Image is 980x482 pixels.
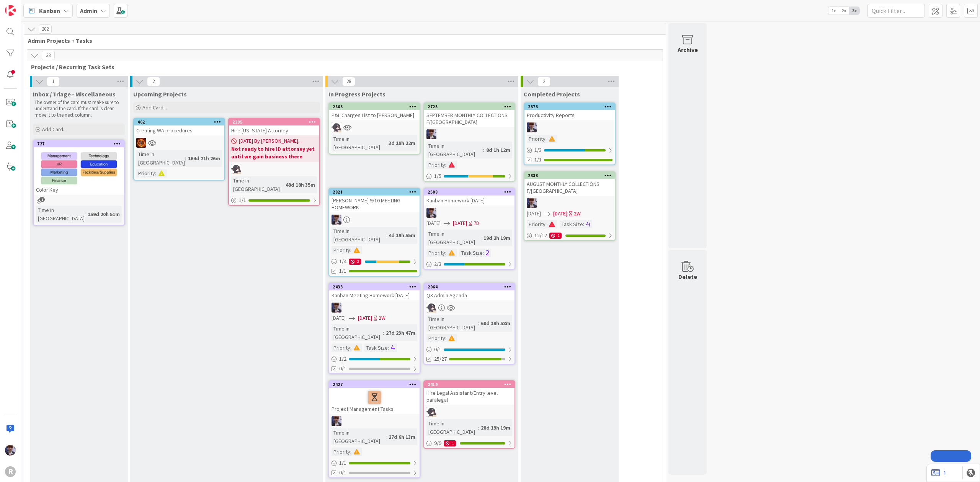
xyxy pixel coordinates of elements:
span: : [350,448,351,456]
span: : [385,139,387,147]
div: 1/5 [424,171,514,181]
span: 1x [828,7,839,15]
span: : [385,433,387,441]
div: 2725 [424,103,514,110]
p: The owner of the card must make sure to understand the card. If the card is clear move it to the ... [34,99,123,118]
div: Kanban Meeting Homework [DATE] [329,290,420,300]
span: Add Card... [142,104,167,111]
div: 2333 [528,173,615,178]
div: 28d 19h 19m [479,423,512,432]
div: 2725SEPTEMBER MONTHLY COLLECTIONS F/[GEOGRAPHIC_DATA] [424,103,514,127]
span: 202 [39,24,52,34]
div: ML [524,122,615,132]
div: Time in [GEOGRAPHIC_DATA] [332,227,385,244]
div: 4d 19h 55m [387,231,417,239]
img: ML [527,122,537,132]
span: Upcoming Projects [133,90,187,98]
span: 3x [849,7,859,15]
div: 2863 [333,104,420,109]
a: 2064Q3 Admin AgendaKNTime in [GEOGRAPHIC_DATA]:60d 19h 58mPriority:0/125/27 [423,283,515,365]
div: Priority [332,246,350,254]
div: 2205Hire [US_STATE] Attorney [229,119,319,135]
div: 12/121 [524,231,615,240]
div: Time in [GEOGRAPHIC_DATA] [332,428,385,445]
img: ML [332,215,341,225]
a: 2427Project Management TasksMLTime in [GEOGRAPHIC_DATA]:27d 6h 13mPriority:1/10/1 [328,380,420,478]
div: Time in [GEOGRAPHIC_DATA] [332,135,385,151]
div: ML [424,129,514,139]
div: 2863 [329,103,420,110]
div: KN [229,164,319,174]
div: Archive [678,45,698,54]
div: 2W [379,314,385,322]
div: Task Size [560,220,583,228]
div: 2427 [333,382,420,387]
span: 1/1 [534,156,542,164]
div: 462 [137,119,224,125]
span: : [478,319,479,327]
div: Time in [GEOGRAPHIC_DATA] [231,176,283,193]
div: 159d 20h 51m [86,210,122,218]
div: Time in [GEOGRAPHIC_DATA] [426,142,483,158]
div: 27d 23h 47m [384,329,417,337]
img: KN [332,122,341,132]
span: : [445,334,446,342]
img: ML [527,198,537,208]
div: Q3 Admin Agenda [424,290,514,300]
span: In Progress Projects [328,90,385,98]
span: 9 / 9 [434,439,441,447]
span: Admin Projects + Tasks [28,37,656,44]
span: : [350,246,351,254]
div: 2821 [333,189,420,195]
a: 2333AUGUST MONTHLY COLLECTIONS F/[GEOGRAPHIC_DATA]ML[DATE][DATE]2WPriority:Task Size:12/121 [524,171,616,241]
span: 12 / 12 [534,231,547,239]
span: 0/1 [339,469,346,477]
div: 2373 [524,103,615,110]
span: 0/1 [339,365,346,373]
a: 462Creating WA proceduresTRTime in [GEOGRAPHIC_DATA]:164d 21h 26mPriority: [133,118,225,181]
div: 2588Kanban Homework [DATE] [424,189,514,205]
div: 7D [474,219,479,227]
div: KN [329,122,420,132]
span: 33 [42,51,55,60]
img: ML [426,208,436,218]
div: 0/1 [424,345,514,354]
div: Time in [GEOGRAPHIC_DATA] [426,419,478,436]
img: Visit kanbanzone.com [5,5,16,16]
img: ML [5,445,16,456]
span: : [350,344,351,352]
div: Project Management Tasks [329,388,420,414]
div: Priority [332,448,350,456]
img: KN [231,164,241,174]
img: ML [426,129,436,139]
span: Completed Projects [524,90,580,98]
a: 2205Hire [US_STATE] Attorney[DATE] By [PERSON_NAME]...Not ready to hire ID attorney yet until we ... [228,118,320,206]
span: : [155,169,156,177]
div: 2588 [428,189,514,195]
div: AUGUST MONTHLY COLLECTIONS F/[GEOGRAPHIC_DATA] [524,179,615,196]
span: [DATE] [332,314,346,322]
span: Add Card... [42,126,67,133]
div: Time in [GEOGRAPHIC_DATA] [136,150,185,167]
div: 164d 21h 26m [186,154,222,163]
a: 727Color KeyTime in [GEOGRAPHIC_DATA]:159d 20h 51m [33,140,125,226]
div: 2725 [428,104,514,109]
span: 0 / 1 [434,345,441,353]
div: 2 [349,259,361,265]
div: 1/1 [329,458,420,468]
span: 2 / 3 [434,260,441,268]
div: Task Size [364,344,388,352]
div: ML [329,303,420,313]
div: Priority [426,334,445,342]
div: Kanban Homework [DATE] [424,195,514,205]
span: : [185,154,186,163]
div: P&L Charges List to [PERSON_NAME] [329,110,420,120]
span: : [385,231,387,239]
span: 1 / 3 [534,146,542,154]
div: 2419 [424,381,514,388]
img: KN [426,407,436,417]
div: 2205 [229,119,319,125]
div: 27d 6h 13m [387,433,417,441]
div: Hire Legal Assistant/Entry level paralegal [424,388,514,405]
div: 8d 1h 12m [484,146,512,154]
